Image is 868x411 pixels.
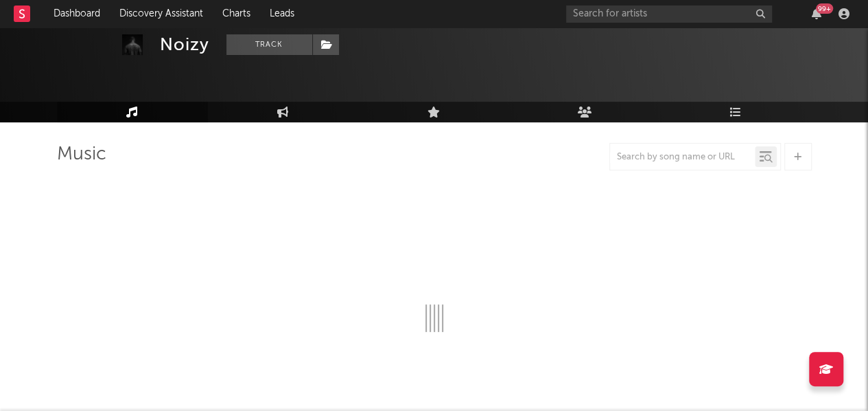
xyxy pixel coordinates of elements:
[566,5,772,23] input: Search for artists
[610,152,755,163] input: Search by song name or URL
[226,34,312,55] button: Track
[816,3,833,14] div: 99 +
[812,8,821,19] button: 99+
[160,34,209,55] div: Noizy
